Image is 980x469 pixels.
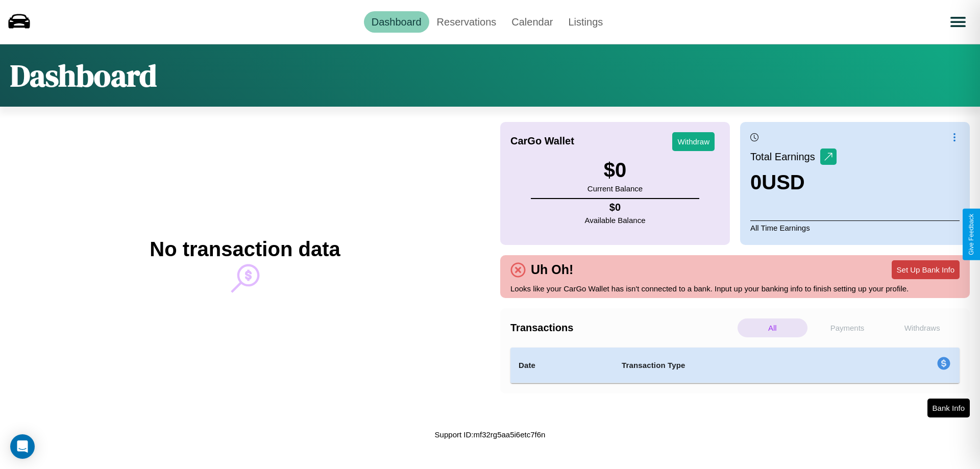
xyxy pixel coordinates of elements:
[738,318,807,337] p: All
[887,318,957,337] p: Withdraws
[587,182,643,195] p: Current Balance
[968,214,975,255] div: Give Feedback
[429,11,504,33] a: Reservations
[560,11,610,33] a: Listings
[504,11,560,33] a: Calendar
[10,55,157,96] h1: Dashboard
[435,428,546,441] p: Support ID: mf32rg5aa5i6etc7f6n
[510,282,960,295] p: Looks like your CarGo Wallet has isn't connected to a bank. Input up your banking info to finish ...
[892,260,960,279] button: Set Up Bank Info
[672,132,715,151] button: Withdraw
[813,318,883,337] p: Payments
[585,202,646,213] h4: $ 0
[944,8,972,36] button: Open menu
[510,135,574,147] h4: CarGo Wallet
[750,171,837,194] h3: 0 USD
[510,348,960,383] table: simple table
[526,262,578,277] h4: Uh Oh!
[519,359,605,372] h4: Date
[585,213,646,227] p: Available Balance
[927,399,970,417] button: Bank Info
[587,159,643,182] h3: $ 0
[510,322,735,334] h4: Transactions
[150,238,340,261] h2: No transaction data
[364,11,429,33] a: Dashboard
[10,434,35,459] div: Open Intercom Messenger
[622,359,853,372] h4: Transaction Type
[750,220,960,235] p: All Time Earnings
[750,147,820,166] p: Total Earnings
